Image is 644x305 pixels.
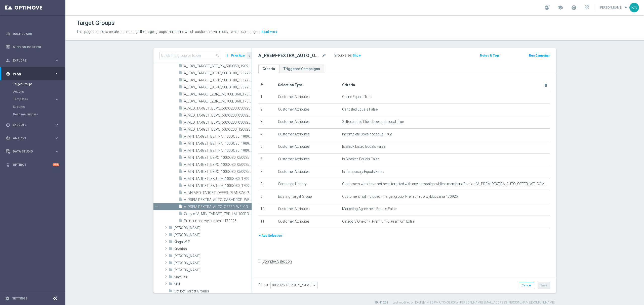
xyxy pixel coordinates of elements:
[6,149,59,154] button: Data Studio keyboard_arrow_right
[174,240,252,244] span: Kinga W-P
[169,225,173,231] i: folder
[519,282,534,289] button: Cancel
[174,254,252,258] span: Marcin G
[174,289,252,293] span: Optibot Target Groups
[342,120,404,124] span: Selfexcluded Client Does not equal True
[179,99,183,105] i: insert_drive_file
[179,148,183,154] i: insert_drive_file
[13,103,65,111] div: Streams
[54,149,59,154] i: keyboard_arrow_right
[13,150,54,153] span: Data Studio
[557,5,563,10] span: school
[169,275,173,280] i: folder
[247,54,252,58] i: chevron_left
[174,282,252,286] span: MM
[159,52,221,59] input: Quick find group or folder
[179,176,183,182] i: insert_drive_file
[599,4,629,11] a: [PERSON_NAME]keyboard_arrow_down
[184,85,252,89] span: A_LOW_TARGET_DEPO_50DO100_050925_SMS
[184,99,252,104] span: A_LOW_TARGET_ZBR_LM_100DO60_170925_PUSH
[54,71,59,76] i: keyboard_arrow_right
[276,178,340,191] td: Campaign History
[184,198,252,202] span: A_PREM-PEXTRA_AUTO_CASHDROP_WELCOME_PW_MRKT_WEEKLY
[258,65,279,73] a: Criteria
[179,162,183,168] i: insert_drive_file
[629,3,639,12] div: KN
[184,106,252,111] span: A_MED_TARGET_DEPO_50DO200_050925
[13,80,65,88] div: Target Groups
[174,226,252,230] span: Kamil R.
[6,136,10,140] i: track_changes
[54,97,59,102] i: keyboard_arrow_right
[276,141,340,154] td: Customer Attributes
[6,149,54,154] div: Data Studio
[6,58,10,63] i: person_search
[342,157,379,161] span: Is Blocked Equals False
[393,300,555,305] label: Last modified on [DATE] at 4:25 PM UTC+02:00 by [PERSON_NAME][EMAIL_ADDRESS][PERSON_NAME][DOMAIN_...
[184,113,252,118] span: A_MED_TARGET_DEPO_50DO200_050925_PUSH
[276,191,340,203] td: Existing Target Group
[13,158,53,171] a: Optibot
[6,123,10,127] i: play_circle_outline
[184,134,252,139] span: A_MIN_TARGET_BET_PN_100DO30_190925
[6,72,10,76] i: gps_fixed
[258,178,276,191] td: 8
[6,123,59,127] button: play_circle_outline Execute keyboard_arrow_right
[342,132,392,136] span: Incomplete Does not equal True
[342,207,396,211] span: Marketing Agreement Equals False
[13,59,54,62] span: Explore
[258,104,276,116] td: 2
[258,91,276,104] td: 1
[13,123,54,126] span: Execute
[54,58,59,63] i: keyboard_arrow_right
[54,136,59,140] i: keyboard_arrow_right
[538,282,550,289] button: Save
[342,95,371,99] span: Online Equals True
[179,64,183,69] i: insert_drive_file
[247,52,252,59] button: chevron_left
[258,153,276,166] td: 6
[6,59,59,63] button: person_search Explore keyboard_arrow_right
[169,289,173,294] i: folder
[375,300,388,305] label: ID: 41202
[6,40,59,54] div: Mission Control
[13,137,54,140] span: Analyze
[276,116,340,129] td: Customer Attributes
[179,134,183,140] i: insert_drive_file
[258,79,276,91] th: #
[184,191,252,195] span: A_NH-MED_TARGET_OFFER_PLANSZA_POLFIN_050925
[184,148,252,153] span: A_MIN_TARGET_BET_PN_100DO30_190925_PUSH
[13,97,59,101] button: Templates keyboard_arrow_right
[6,32,59,36] button: equalizer Dashboard
[13,98,49,101] span: Templates
[6,32,10,36] i: equalizer
[13,90,52,94] a: Actions
[13,95,65,103] div: Templates
[6,163,10,167] i: lightbulb
[342,107,378,112] span: Canceled Equals False
[76,19,115,27] h1: Target Groups
[13,40,59,54] a: Mission Control
[179,120,183,126] i: insert_drive_file
[258,141,276,154] td: 5
[179,218,183,224] i: insert_drive_file
[342,144,385,149] span: Is Black Listed Equals False
[179,169,183,175] i: insert_drive_file
[262,259,292,264] label: Complex Selection
[351,53,352,58] label: :
[13,105,52,109] a: Streams
[179,183,183,189] i: insert_drive_file
[6,27,59,40] div: Dashboard
[342,194,458,199] span: Customers not included in target group: Premium do wykluczenia 170925
[279,65,324,73] a: Triggered Campaigns
[179,92,183,97] i: insert_drive_file
[216,54,220,58] span: search
[6,163,59,167] button: lightbulb Optibot +10
[6,123,54,127] div: Execute
[169,239,173,245] i: folder
[6,136,59,140] div: track_changes Analyze keyboard_arrow_right
[276,203,340,216] td: Customer Attributes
